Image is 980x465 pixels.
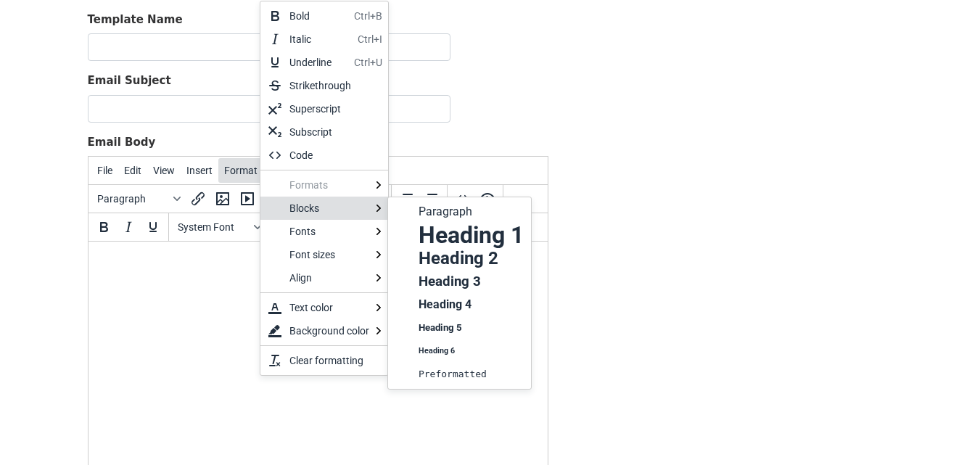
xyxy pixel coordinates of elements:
label: Email Subject [88,73,171,89]
div: Fonts [289,223,369,240]
button: Insert/edit image [210,186,235,211]
div: Paragraph [388,200,531,223]
div: Heading 4 [388,293,531,316]
label: Email Body [88,134,156,151]
button: Blocks [91,186,186,211]
div: Heading 3 [388,270,531,293]
div: Clear formatting [289,352,376,369]
div: Preformatted [388,363,531,386]
span: View [153,165,175,176]
button: Fonts [172,215,266,239]
span: Edit [124,165,141,176]
h6: Heading 6 [417,342,525,360]
button: Decrease indent [395,186,419,211]
button: Bold [91,215,116,239]
div: Heading 2 [388,247,531,270]
span: Insert [186,165,213,176]
div: Text color [289,299,369,316]
span: Format [224,165,258,176]
button: Increase indent [419,186,444,211]
button: Insert/edit media [235,186,260,211]
h2: Heading 2 [417,250,525,267]
div: Background color [289,322,369,340]
iframe: Chat Widget [907,395,980,465]
div: Clear formatting [260,349,388,372]
div: Heading 1 [388,223,531,247]
div: Align [289,269,369,287]
div: Heading 5 [388,316,531,340]
h1: Heading 1 [417,226,525,244]
button: Insert/edit link [186,186,210,211]
div: Background color [260,319,388,342]
button: Source code [450,186,475,211]
button: Underline [141,215,165,239]
span: Paragraph [97,193,168,205]
pre: Preformatted [417,366,525,383]
p: Paragraph [417,203,525,221]
div: Heading 6 [388,340,531,363]
button: Preview [475,186,500,211]
div: Align [260,266,388,289]
label: Template Name [88,12,183,28]
div: Fonts [260,220,388,243]
div: Text color [260,296,388,319]
h5: Heading 5 [417,319,525,337]
span: System Font [178,221,249,233]
div: Font sizes [289,246,369,263]
div: Font sizes [260,243,388,266]
h4: Heading 4 [417,296,525,313]
button: Italic [116,215,141,239]
span: File [97,165,112,176]
h3: Heading 3 [417,273,525,290]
